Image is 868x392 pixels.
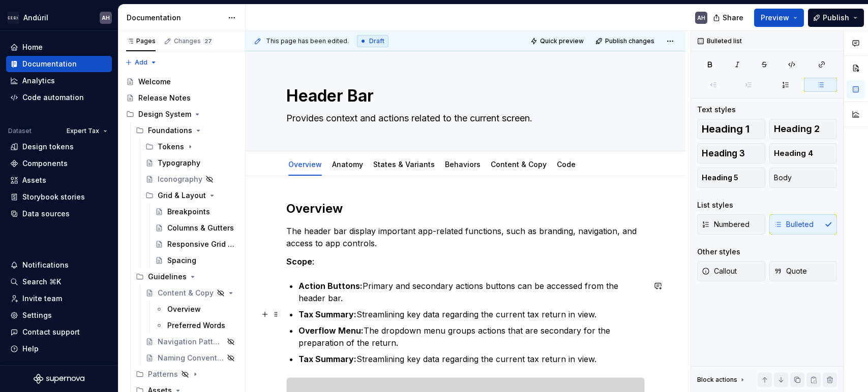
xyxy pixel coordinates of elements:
a: Iconography [141,171,241,187]
span: Callout [702,266,737,276]
span: Expert Tax [67,127,99,135]
button: Search ⌘K [6,274,112,290]
span: Publish changes [605,37,654,45]
div: Columns & Gutters [167,223,234,233]
div: Andúril [23,13,48,23]
span: Quick preview [540,37,584,45]
img: 572984b3-56a8-419d-98bc-7b186c70b928.png [7,12,19,24]
div: Assets [22,175,46,185]
span: Share [723,13,743,23]
span: Heading 4 [774,148,813,158]
div: Search ⌘K [22,277,61,287]
div: Foundations [148,125,192,136]
a: Assets [6,172,112,188]
a: Content & Copy [141,285,241,301]
a: Overview [151,301,241,317]
div: Grid & Layout [158,190,206,201]
div: AH [102,14,110,22]
button: Heading 1 [697,119,765,139]
strong: Tax Summary: [298,354,356,364]
p: : [286,255,645,268]
a: Columns & Gutters [151,220,241,236]
div: Invite team [22,293,62,304]
div: Navigation Patterns [158,337,224,347]
div: Contact support [22,327,80,337]
div: Patterns [132,366,241,382]
div: Spacing [167,255,196,266]
a: Typography [141,155,241,171]
span: Heading 1 [702,124,750,134]
span: Publish [823,13,849,23]
button: Share [708,9,750,27]
span: 27 [203,37,214,45]
span: Draft [369,37,384,45]
button: Heading 2 [769,119,837,139]
div: Preferred Words [167,320,225,331]
div: Patterns [148,369,178,379]
div: Code [553,153,580,175]
div: Code automation [22,92,84,103]
div: List styles [697,200,733,210]
a: States & Variants [373,160,435,169]
div: Dataset [8,127,32,135]
a: Release Notes [122,90,241,106]
div: Content & Copy [487,153,551,175]
div: Foundations [132,122,241,139]
button: Publish changes [592,34,659,48]
div: AH [697,14,705,22]
strong: Overflow Menu: [298,325,364,336]
button: Help [6,341,112,357]
div: Design tokens [22,142,74,152]
strong: Tax Summary: [298,309,356,319]
div: Tokens [158,142,184,152]
button: Publish [808,9,864,27]
div: Home [22,42,43,52]
div: Iconography [158,174,202,184]
button: Contact support [6,324,112,340]
strong: Action Buttons: [298,281,363,291]
p: Streamlining key data regarding the current tax return in view. [298,308,645,320]
a: Welcome [122,74,241,90]
div: Notifications [22,260,69,270]
div: Block actions [697,376,737,384]
div: Behaviors [441,153,485,175]
div: Storybook stories [22,192,85,202]
button: Heading 4 [769,143,837,164]
a: Behaviors [445,160,481,169]
span: Heading 2 [774,124,820,134]
a: Settings [6,307,112,323]
div: Overview [167,304,201,314]
div: Anatomy [328,153,367,175]
div: Design System [122,106,241,122]
div: Breakpoints [167,207,210,217]
div: Grid & Layout [141,187,241,204]
button: Quick preview [527,34,588,48]
div: Other styles [697,247,740,257]
a: Analytics [6,73,112,89]
button: Heading 3 [697,143,765,164]
textarea: Provides context and actions related to the current screen. [284,110,643,126]
span: Heading 3 [702,148,745,158]
a: Overview [288,160,322,169]
span: This page has been edited. [266,37,349,45]
a: Components [6,155,112,172]
div: Documentation [127,13,223,23]
a: Preferred Words [151,317,241,334]
div: Welcome [138,77,171,87]
button: Add [122,55,160,70]
div: Changes [174,37,214,45]
div: Overview [284,153,326,175]
button: Body [769,168,837,188]
div: Responsive Grid Behavior [167,239,235,249]
div: Text styles [697,105,736,115]
div: Release Notes [138,93,191,103]
p: Streamlining key data regarding the current tax return in view. [298,353,645,365]
p: The header bar display important app-related functions, such as branding, navigation, and access ... [286,225,645,249]
div: Components [22,158,68,169]
span: Body [774,173,792,183]
a: Anatomy [332,160,363,169]
a: Spacing [151,252,241,269]
div: Tokens [141,139,241,155]
a: Content & Copy [491,160,547,169]
button: AndúrilAH [2,7,116,28]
